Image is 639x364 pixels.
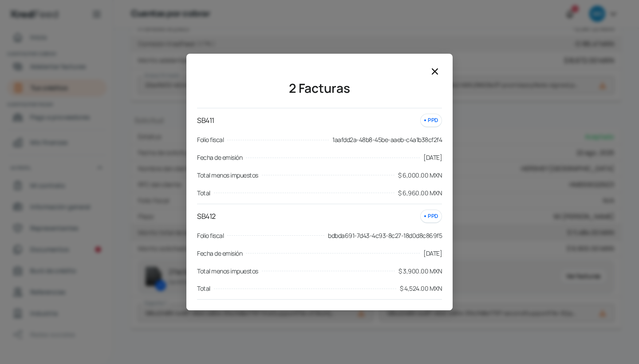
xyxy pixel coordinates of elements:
[197,188,210,198] span: Total
[398,170,442,181] span: $ 6,000.00 MXN
[197,170,258,181] span: Total menos impuestos
[197,230,224,241] span: Folio fiscal
[197,152,242,163] span: Fecha de emisión
[197,283,210,294] span: Total
[398,188,442,198] span: $ 6,960.00 MXN
[328,230,442,241] span: bdbda691-7d43-4c93-8c27-18d0d8c869f5
[197,248,242,259] span: Fecha de emisión
[398,266,442,277] span: $ 3,900.00 MXN
[332,135,442,145] span: 1aafdd2a-48b8-45be-aaeb-c4a1b38cf2f4
[197,210,216,222] p: SB412
[400,283,442,294] span: $ 4,524.00 MXN
[420,210,442,223] div: PPD
[197,266,258,277] span: Total menos impuestos
[197,135,224,145] span: Folio fiscal
[423,248,442,259] span: [DATE]
[423,152,442,163] span: [DATE]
